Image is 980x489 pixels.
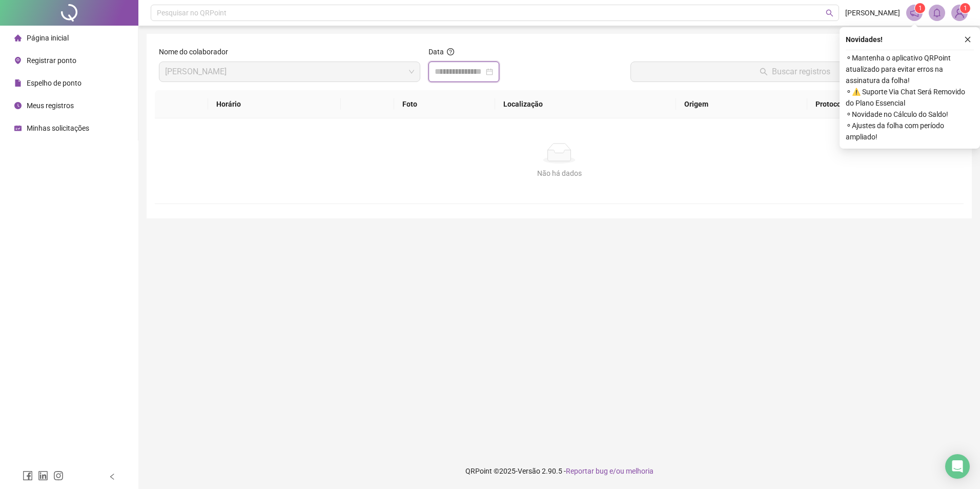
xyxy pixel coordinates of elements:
span: search [826,9,833,17]
span: ⚬ Ajustes da folha com período ampliado! [846,120,974,142]
span: Minhas solicitações [27,124,89,132]
span: schedule [14,125,22,132]
span: Registrar ponto [27,56,76,65]
button: Buscar registros [630,62,959,82]
span: facebook [23,471,33,481]
span: Data [428,48,444,56]
img: 90190 [952,5,967,21]
span: home [14,34,22,42]
th: Horário [208,90,341,118]
span: bell [932,8,942,17]
span: ⚬ ⚠️ Suporte Via Chat Será Removido do Plano Essencial [846,86,974,109]
span: clock-circle [14,102,22,109]
span: ⚬ Novidade no Cálculo do Saldo! [846,109,974,120]
span: Versão [518,467,540,475]
sup: Atualize o seu contato no menu Meus Dados [960,3,970,13]
th: Protocolo [807,90,964,118]
span: left [109,473,116,480]
span: Reportar bug e/ou melhoria [566,467,654,475]
div: Open Intercom Messenger [945,454,970,479]
div: Não há dados [167,168,951,179]
span: Novidades ! [846,34,883,45]
th: Foto [394,90,496,118]
span: ⚬ Mantenha o aplicativo QRPoint atualizado para evitar erros na assinatura da folha! [846,52,974,86]
label: Nome do colaborador [159,46,235,57]
sup: 1 [915,3,925,13]
span: 1 [964,5,967,12]
span: environment [14,57,22,64]
span: instagram [53,471,64,481]
span: 1 [918,5,922,12]
span: Meus registros [27,101,74,110]
span: question-circle [447,48,454,55]
span: [PERSON_NAME] [845,7,900,18]
th: Origem [676,90,807,118]
span: file [14,79,22,87]
span: linkedin [38,471,48,481]
span: Página inicial [27,34,69,42]
footer: QRPoint © 2025 - 2.90.5 - [138,453,980,489]
span: Espelho de ponto [27,79,81,87]
span: notification [910,8,919,17]
th: Localização [495,90,676,118]
span: close [964,36,971,43]
span: RYAN MATHEUS DE MAGALHÃES SANTOS [165,62,414,81]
